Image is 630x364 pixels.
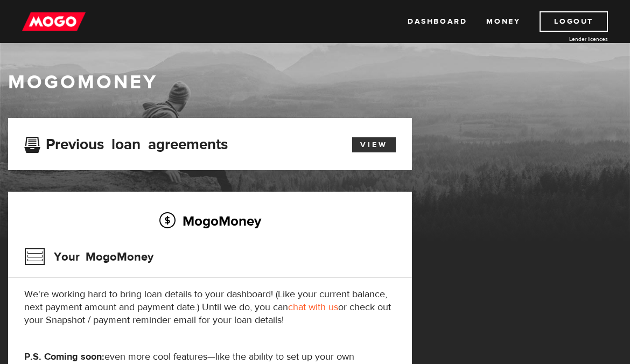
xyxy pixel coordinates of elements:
a: chat with us [288,301,338,313]
img: mogo_logo-11ee424be714fa7cbb0f0f49df9e16ec.png [22,11,86,32]
iframe: LiveChat chat widget [415,114,630,364]
a: Dashboard [408,11,467,32]
a: View [352,137,396,152]
h3: Your MogoMoney [24,243,153,271]
a: Lender licences [527,35,608,43]
a: Logout [540,11,608,32]
h3: Previous loan agreements [24,136,228,150]
h1: MogoMoney [8,71,622,94]
a: Money [486,11,520,32]
p: We're working hard to bring loan details to your dashboard! (Like your current balance, next paym... [24,288,396,327]
h2: MogoMoney [24,209,396,232]
strong: P.S. Coming soon: [24,351,104,363]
